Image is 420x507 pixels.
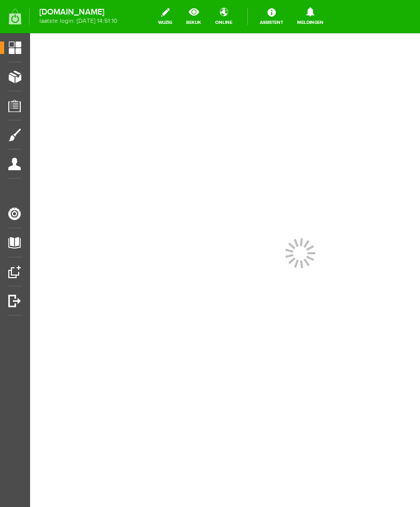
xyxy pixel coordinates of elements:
a: bekijk [180,5,207,28]
a: Assistent [254,5,289,28]
a: Meldingen [291,5,330,28]
strong: [DOMAIN_NAME] [39,9,117,15]
a: wijzig [152,5,178,28]
span: laatste login: [DATE] 14:51:10 [39,18,117,24]
a: online [209,5,239,28]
